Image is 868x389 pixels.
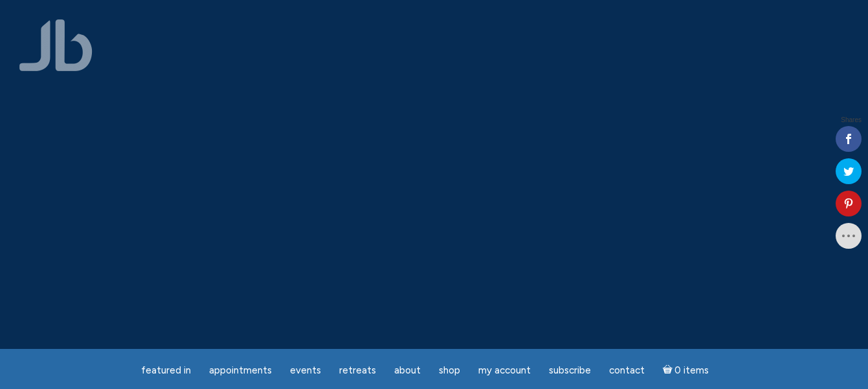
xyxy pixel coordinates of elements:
[339,364,376,376] span: Retreats
[141,364,191,376] span: featured in
[674,366,709,375] span: 0 items
[609,364,645,376] span: Contact
[541,358,599,383] a: Subscribe
[209,364,272,376] span: Appointments
[19,19,93,71] img: Jamie Butler. The Everyday Medium
[663,364,675,376] i: Cart
[282,358,329,383] a: Events
[394,364,421,376] span: About
[478,364,531,376] span: My Account
[386,358,428,383] a: About
[655,357,717,383] a: Cart0 items
[841,117,862,123] span: Shares
[331,358,384,383] a: Retreats
[290,364,321,376] span: Events
[431,358,468,383] a: Shop
[549,364,591,376] span: Subscribe
[133,358,199,383] a: featured in
[201,358,280,383] a: Appointments
[601,358,652,383] a: Contact
[439,364,460,376] span: Shop
[471,358,539,383] a: My Account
